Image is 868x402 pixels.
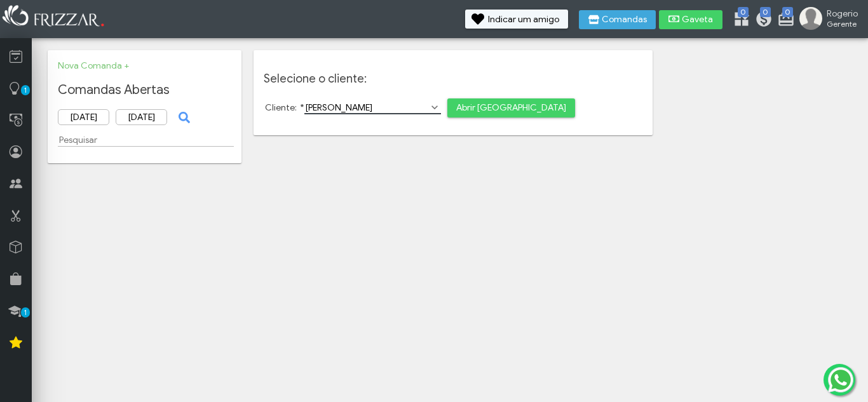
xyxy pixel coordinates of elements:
a: 0 [755,10,768,30]
input: Data Final [116,109,167,125]
span: Comandas [602,15,647,24]
span: 0 [738,7,749,17]
img: whatsapp.png [825,365,856,395]
span: ui-button [182,108,184,127]
button: Abrir [GEOGRAPHIC_DATA] [447,98,575,117]
span: 1 [21,307,30,318]
span: 1 [21,85,30,95]
button: Show Options [428,101,441,114]
a: 0 [777,10,790,30]
a: Rogerio Gerente [799,7,862,32]
button: ui-button [173,108,193,127]
button: Indicar um amigo [465,10,568,29]
span: 0 [782,7,793,17]
span: Gerente [827,19,858,29]
span: Abrir [GEOGRAPHIC_DATA] [456,98,566,117]
button: Gaveta [659,10,722,29]
a: Nova Comanda + [58,60,129,71]
a: 0 [733,10,745,30]
h3: Selecione o cliente: [264,72,643,86]
h2: Comandas Abertas [58,82,231,98]
span: Rogerio [827,8,858,19]
input: Pesquisar [58,133,234,147]
button: Comandas [579,10,656,29]
span: Indicar um amigo [488,15,559,24]
span: 0 [760,7,771,17]
label: Cliente: [265,102,305,113]
span: Gaveta [682,15,714,24]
